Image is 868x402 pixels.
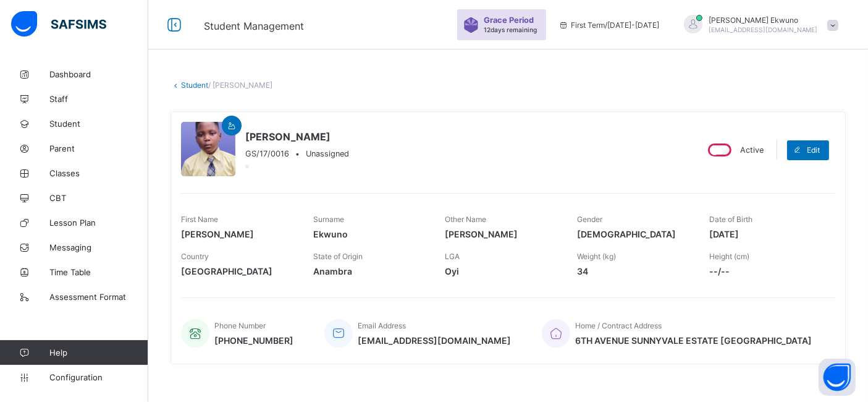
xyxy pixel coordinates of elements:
span: [DATE] [709,229,823,239]
span: / [PERSON_NAME] [208,80,272,90]
span: Grace Period [484,15,534,25]
span: [EMAIL_ADDRESS][DOMAIN_NAME] [709,26,818,33]
span: Messaging [49,242,148,252]
span: Lesson Plan [49,218,148,228]
span: 12 days remaining [484,26,537,33]
span: [DEMOGRAPHIC_DATA] [577,229,691,239]
span: Country [181,252,209,261]
span: [EMAIL_ADDRESS][DOMAIN_NAME] [358,335,511,346]
span: Dashboard [49,69,148,79]
span: 6TH AVENUE SUNNYVALE ESTATE [GEOGRAPHIC_DATA] [575,335,812,346]
span: Student [49,119,148,129]
span: [GEOGRAPHIC_DATA] [181,266,295,276]
span: --/-- [709,266,823,276]
span: Configuration [49,372,148,382]
span: GS/17/0016 [245,149,289,158]
span: [PERSON_NAME] [245,130,349,143]
span: State of Origin [313,252,363,261]
span: 34 [577,266,691,276]
span: First Name [181,215,218,224]
button: Open asap [819,359,856,396]
span: Edit [807,145,820,155]
span: [PERSON_NAME] [181,229,295,239]
span: Active [740,145,764,155]
span: [PERSON_NAME] [445,229,559,239]
span: Staff [49,94,148,104]
span: Classes [49,168,148,178]
span: Other Name [445,215,487,224]
span: Surname [313,215,344,224]
span: Assessment Format [49,292,148,302]
img: safsims [11,11,106,37]
span: Height (cm) [709,252,749,261]
span: Anambra [313,266,427,276]
span: [PERSON_NAME] Ekwuno [709,15,818,25]
span: Date of Birth [709,215,752,224]
div: • [245,149,349,158]
div: VivianEkwuno [672,15,845,35]
span: Gender [577,215,602,224]
span: LGA [445,252,460,261]
span: Phone Number [214,321,266,330]
span: Student Management [204,20,304,32]
span: session/term information [558,20,659,30]
span: Home / Contract Address [575,321,662,330]
img: sticker-purple.71386a28dfed39d6af7621340158ba97.svg [463,17,479,33]
a: Student [181,80,208,90]
span: Parent [49,143,148,153]
span: Email Address [358,321,406,330]
span: Ekwuno [313,229,427,239]
span: Weight (kg) [577,252,616,261]
span: Oyi [445,266,559,276]
span: Unassigned [306,149,349,158]
span: Help [49,348,148,357]
span: CBT [49,193,148,203]
span: Time Table [49,267,148,277]
span: [PHONE_NUMBER] [214,335,293,346]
